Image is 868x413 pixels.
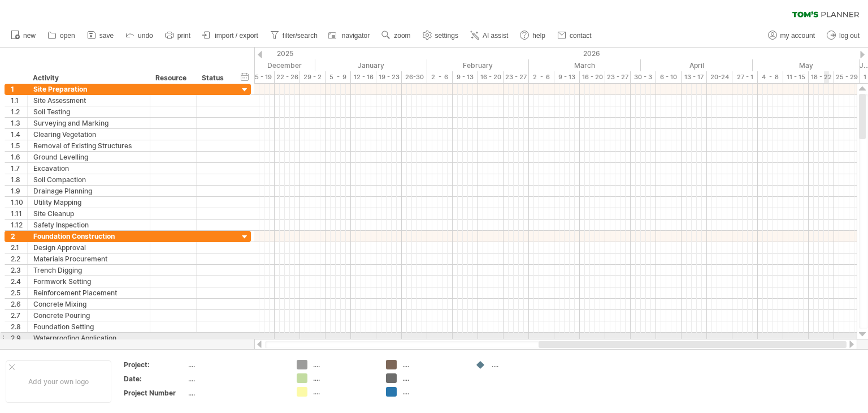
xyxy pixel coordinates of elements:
div: Surveying and Marking [33,118,144,128]
div: 1.11 [11,208,27,219]
div: Project: [124,360,186,369]
div: 2.1 [11,242,27,253]
a: my account [765,28,818,43]
div: Site Assessment [33,95,144,106]
a: settings [420,28,462,43]
div: April 2026 [641,59,753,71]
div: 26-30 [402,71,427,83]
a: AI assist [467,28,511,43]
div: 2.3 [11,265,27,276]
div: .... [313,373,375,383]
div: 12 - 16 [351,71,376,83]
span: navigator [342,32,370,40]
div: 30 - 3 [631,71,656,83]
div: Utility Mapping [33,197,144,208]
div: 2.6 [11,299,27,309]
div: 1.1 [11,95,27,106]
span: import / export [215,32,258,40]
div: Project Number [124,388,186,398]
div: Date: [124,374,186,384]
span: undo [138,32,153,40]
div: Drainage Planning [33,186,144,196]
div: 27 - 1 [732,71,758,83]
div: 1.12 [11,220,27,230]
div: 11 - 15 [783,71,809,83]
div: 6 - 10 [656,71,682,83]
a: open [45,28,79,43]
div: .... [188,388,283,398]
div: 23 - 27 [504,71,529,83]
div: Design Approval [33,242,144,253]
div: 2 - 6 [427,71,453,83]
span: settings [435,32,458,40]
a: import / export [199,28,262,43]
div: Ground Levelling [33,152,144,162]
div: Reinforcement Placement [33,287,144,298]
div: .... [313,387,375,397]
div: Site Cleanup [33,208,144,219]
div: 25 - 29 [834,71,860,83]
span: zoom [394,32,410,40]
div: December 2025 [198,59,315,71]
div: 19 - 23 [376,71,402,83]
div: .... [188,360,283,369]
div: Soil Testing [33,106,144,117]
div: 5 - 9 [325,71,351,83]
span: new [23,32,36,40]
span: AI assist [483,32,508,40]
a: save [84,28,117,43]
div: 20-24 [707,71,732,83]
div: .... [188,374,283,384]
div: 22 - 26 [275,71,300,83]
div: Excavation [33,163,144,174]
div: .... [402,373,464,383]
div: Soil Compaction [33,174,144,185]
a: navigator [327,28,373,43]
div: 29 - 2 [300,71,325,83]
div: 15 - 19 [249,71,275,83]
div: Formwork Setting [33,276,144,287]
div: 1.8 [11,174,27,185]
div: Resource [155,72,190,84]
div: 2.5 [11,287,27,298]
div: Foundation Construction [33,231,144,242]
div: 2.7 [11,310,27,321]
span: print [177,32,190,40]
div: 2.2 [11,253,27,264]
div: 1.4 [11,129,27,140]
div: .... [313,360,375,369]
div: January 2026 [315,59,427,71]
div: 1.9 [11,186,27,196]
div: 1.2 [11,106,27,117]
span: open [60,32,75,40]
div: Site Preparation [33,84,144,94]
div: Safety Inspection [33,220,144,230]
div: 9 - 13 [554,71,580,83]
a: new [8,28,39,43]
div: 2.4 [11,276,27,287]
div: Waterproofing Application [33,333,144,343]
div: Activity [33,72,144,84]
div: Clearing Vegetation [33,129,144,140]
a: filter/search [267,28,321,43]
a: zoom [379,28,414,43]
div: Removal of Existing Structures [33,140,144,151]
div: 2 [11,231,27,242]
div: 9 - 13 [453,71,478,83]
span: save [99,32,114,40]
div: Add your own logo [6,360,111,403]
div: May 2026 [753,59,860,71]
div: .... [492,360,553,369]
div: Concrete Pouring [33,310,144,321]
a: print [162,28,194,43]
div: February 2026 [427,59,529,71]
span: log out [839,32,860,40]
span: my account [780,32,815,40]
div: Status [202,72,227,84]
div: 1.7 [11,163,27,174]
div: March 2026 [529,59,641,71]
a: log out [824,28,863,43]
div: 13 - 17 [682,71,707,83]
a: help [517,28,549,43]
div: 1 [11,84,27,94]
